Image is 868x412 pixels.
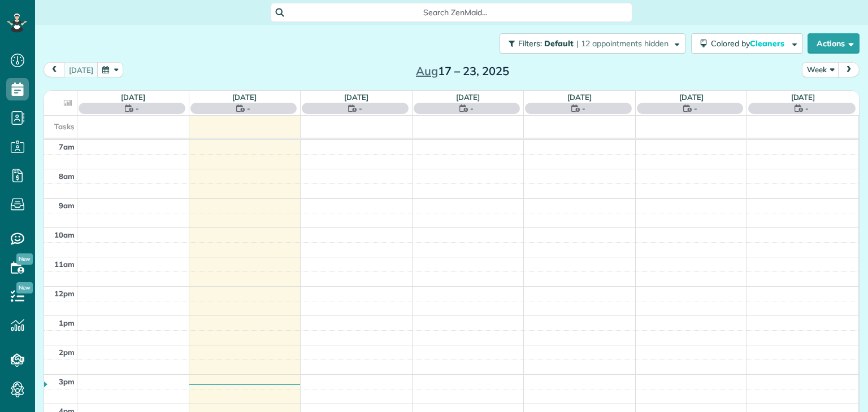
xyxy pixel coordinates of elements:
[544,38,574,49] span: Default
[54,122,75,131] span: Tasks
[567,93,592,102] a: [DATE]
[691,33,803,54] button: Colored byCleaners
[838,62,860,77] button: next
[59,318,75,327] span: 1pm
[416,64,438,78] span: Aug
[456,93,480,102] a: [DATE]
[59,348,75,357] span: 2pm
[59,172,75,181] span: 8am
[518,38,542,49] span: Filters:
[494,33,685,54] a: Filters: Default | 12 appointments hidden
[392,65,533,77] h2: 17 – 23, 2025
[54,289,75,298] span: 12pm
[694,103,697,114] span: -
[582,103,585,114] span: -
[136,103,139,114] span: -
[54,260,75,269] span: 11am
[750,38,786,49] span: Cleaners
[470,103,474,114] span: -
[500,33,685,54] button: Filters: Default | 12 appointments hidden
[44,62,65,77] button: prev
[711,38,788,49] span: Colored by
[59,377,75,386] span: 3pm
[344,93,368,102] a: [DATE]
[59,142,75,151] span: 7am
[247,103,250,114] span: -
[576,38,669,49] span: | 12 appointments hidden
[54,230,75,239] span: 10am
[16,253,33,265] span: New
[808,33,860,54] button: Actions
[16,282,33,293] span: New
[791,93,815,102] a: [DATE]
[121,93,145,102] a: [DATE]
[64,62,98,77] button: [DATE]
[59,201,75,210] span: 9am
[679,93,704,102] a: [DATE]
[805,103,809,114] span: -
[802,62,839,77] button: Week
[359,103,362,114] span: -
[232,93,257,102] a: [DATE]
